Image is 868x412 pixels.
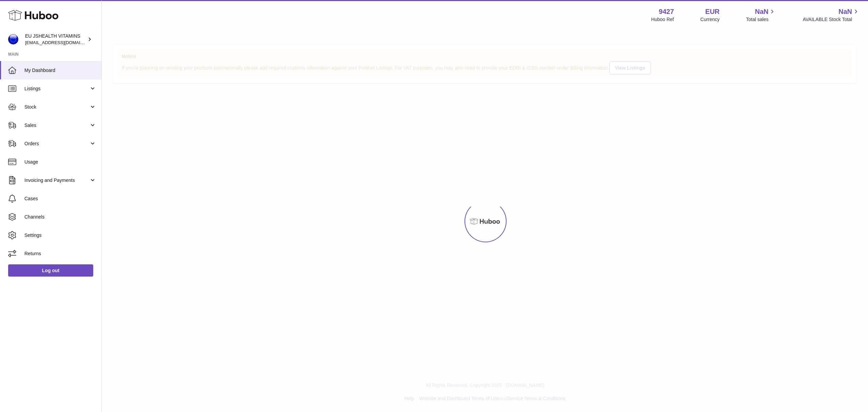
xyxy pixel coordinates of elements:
span: Usage [24,159,96,165]
span: [EMAIL_ADDRESS][DOMAIN_NAME] [25,40,100,45]
a: NaN AVAILABLE Stock Total [803,7,860,23]
span: Total sales [746,16,776,23]
span: Channels [24,214,96,220]
span: Returns [24,250,96,257]
span: Stock [24,104,89,110]
div: EU JSHEALTH VITAMINS [25,33,86,46]
span: Orders [24,141,89,147]
a: NaN Total sales [746,7,776,23]
span: Sales [24,122,89,129]
span: Invoicing and Payments [24,177,89,184]
img: internalAdmin-9427@internal.huboo.com [8,34,18,44]
span: NaN [755,7,768,16]
span: Cases [24,195,96,202]
span: AVAILABLE Stock Total [803,16,860,23]
span: Listings [24,86,89,92]
div: Huboo Ref [651,16,674,23]
span: NaN [839,7,852,16]
strong: EUR [705,7,719,16]
span: My Dashboard [24,67,96,74]
div: Currency [701,16,720,23]
a: Log out [8,264,93,277]
strong: 9427 [659,7,674,16]
span: Settings [24,232,96,239]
